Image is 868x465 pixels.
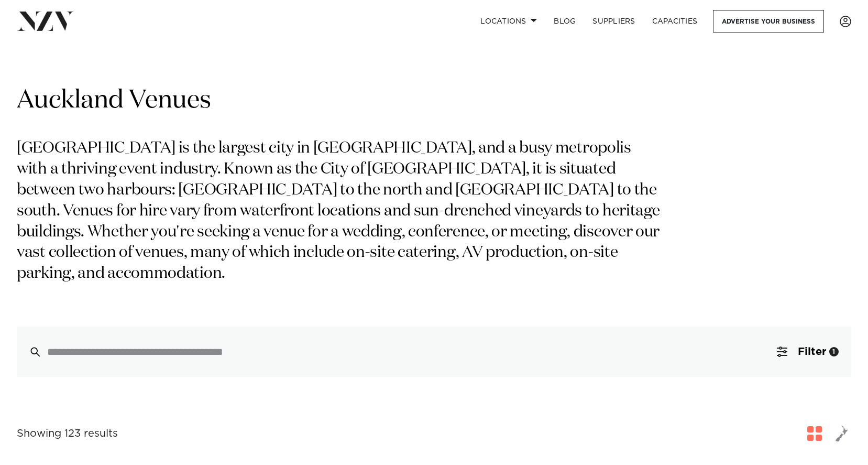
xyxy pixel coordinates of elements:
[644,10,706,33] a: Capacities
[584,10,643,33] a: SUPPLIERS
[764,327,851,377] button: Filter1
[17,426,118,442] div: Showing 123 results
[713,10,824,33] a: Advertise your business
[472,10,545,33] a: Locations
[17,138,664,285] p: [GEOGRAPHIC_DATA] is the largest city in [GEOGRAPHIC_DATA], and a busy metropolis with a thriving...
[17,12,74,30] img: nzv-logo.png
[798,347,826,357] span: Filter
[17,84,851,117] h1: Auckland Venues
[545,10,584,33] a: BLOG
[829,347,839,356] div: 1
